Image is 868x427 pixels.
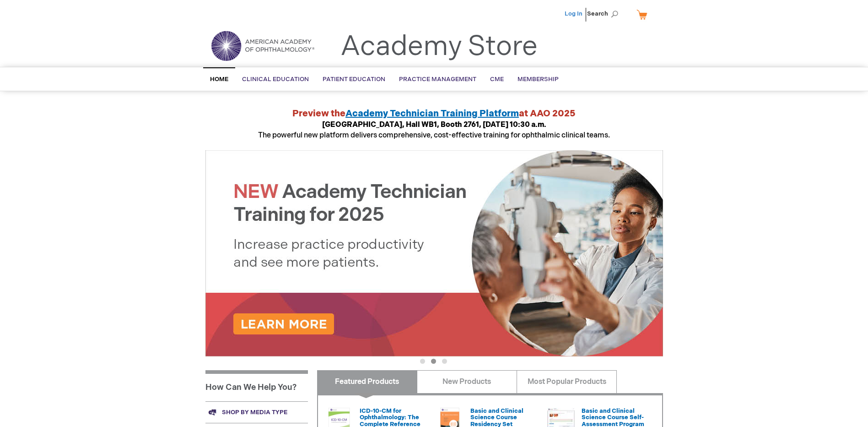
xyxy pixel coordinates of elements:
span: Search [587,5,622,23]
span: Home [210,76,228,83]
strong: Preview the at AAO 2025 [292,108,576,119]
button: 3 of 3 [442,359,447,364]
h1: How Can We Help You? [205,370,308,401]
span: Membership [518,76,559,83]
a: Most Popular Products [517,370,617,393]
span: Practice Management [399,76,476,83]
span: The powerful new platform delivers comprehensive, cost-effective training for ophthalmic clinical... [258,120,610,140]
button: 2 of 3 [431,359,436,364]
a: Shop by media type [205,401,308,423]
strong: [GEOGRAPHIC_DATA], Hall WB1, Booth 2761, [DATE] 10:30 a.m. [322,120,546,129]
a: Log In [565,10,582,17]
span: CME [490,76,504,83]
a: Academy Technician Training Platform [345,108,519,119]
a: New Products [417,370,517,393]
span: Patient Education [323,76,385,83]
a: Academy Store [340,30,538,63]
span: Clinical Education [242,76,309,83]
a: Featured Products [317,370,417,393]
button: 1 of 3 [420,359,425,364]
